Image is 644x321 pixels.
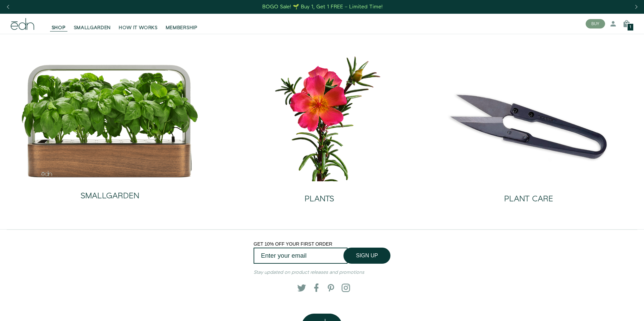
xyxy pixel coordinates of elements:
[429,181,628,209] a: PLANT CARE
[70,16,115,31] a: SMALLGARDEN
[80,192,139,200] h2: SMALLGARDEN
[586,19,605,28] button: BUY
[162,16,202,31] a: MEMBERSHIP
[305,195,334,203] h2: PLANTS
[166,24,198,31] span: MEMBERSHIP
[220,181,419,209] a: PLANTS
[74,24,111,31] span: SMALLGARDEN
[119,24,157,31] span: HOW IT WORKS
[254,248,347,263] input: Enter your email
[21,178,200,206] a: SMALLGARDEN
[48,16,70,31] a: SHOP
[254,269,364,276] em: Stay updated on product releases and promotions
[254,241,332,247] span: GET 10% OFF YOUR FIRST ORDER
[52,24,66,31] span: SHOP
[343,248,390,264] button: SIGN UP
[630,25,631,29] span: 1
[504,195,553,203] h2: PLANT CARE
[115,16,161,31] a: HOW IT WORKS
[262,2,384,12] a: BOGO Sale! 🌱 Buy 1, Get 1 FREE – Limited Time!
[262,3,383,10] div: BOGO Sale! 🌱 Buy 1, Get 1 FREE – Limited Time!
